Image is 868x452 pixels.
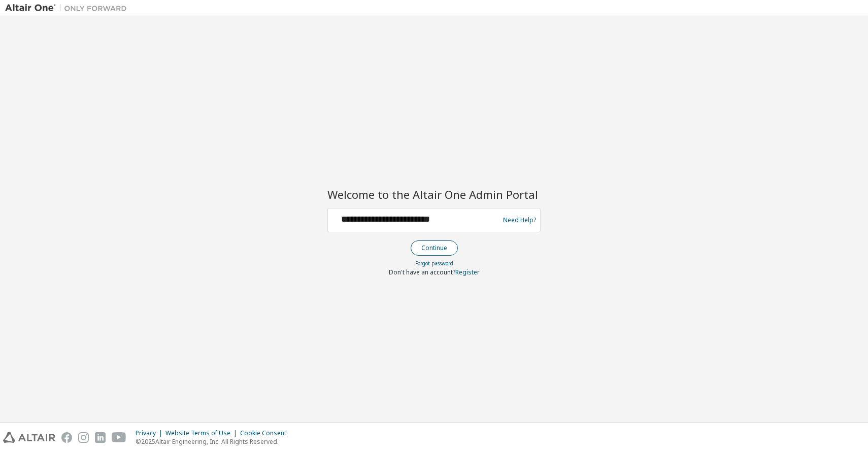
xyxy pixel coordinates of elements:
img: youtube.svg [112,432,126,443]
a: Register [455,268,480,276]
span: Don't have an account? [389,268,455,276]
h2: Welcome to the Altair One Admin Portal [327,187,541,201]
a: Forgot password [415,260,453,267]
div: Privacy [136,429,165,437]
button: Continue [411,240,458,256]
img: Altair One [5,3,132,13]
div: Website Terms of Use [165,429,240,437]
img: linkedin.svg [95,432,106,443]
a: Need Help? [503,220,536,220]
p: © 2025 Altair Engineering, Inc. All Rights Reserved. [136,437,292,446]
img: instagram.svg [78,432,89,443]
div: Cookie Consent [240,429,292,437]
img: facebook.svg [61,432,72,443]
img: altair_logo.svg [3,432,55,443]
